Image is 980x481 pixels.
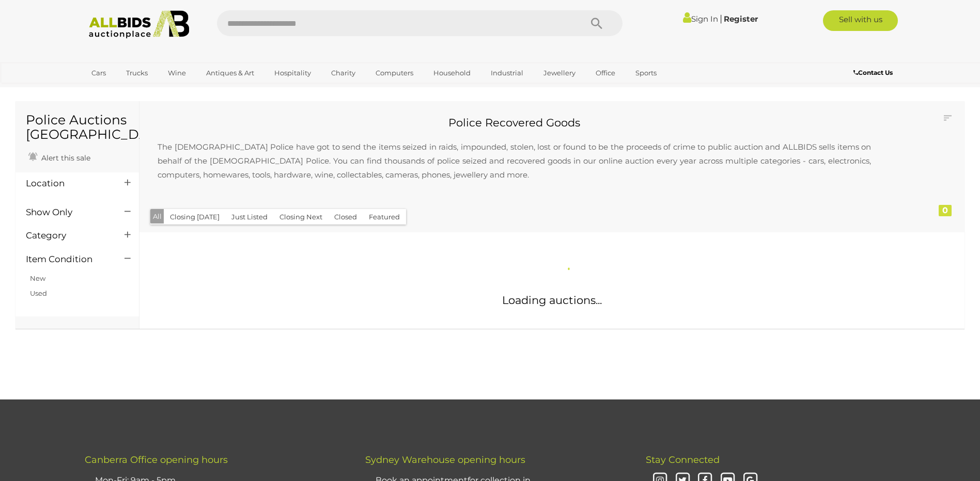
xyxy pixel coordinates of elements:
[85,82,172,99] a: [GEOGRAPHIC_DATA]
[26,113,129,141] h1: Police Auctions [GEOGRAPHIC_DATA]
[161,65,193,82] a: Wine
[147,117,881,129] h2: Police Recovered Goods
[324,65,362,82] a: Charity
[225,209,274,225] button: Just Listed
[823,10,898,31] a: Sell with us
[26,149,93,165] a: Alert this sale
[939,205,952,216] div: 0
[629,65,663,82] a: Sports
[720,13,722,24] span: |
[147,130,881,192] p: The [DEMOGRAPHIC_DATA] Police have got to send the items seized in raids, impounded, stolen, lost...
[427,65,477,82] a: Household
[683,14,718,24] a: Sign In
[724,14,758,24] a: Register
[268,65,318,82] a: Hospitality
[502,294,602,307] span: Loading auctions...
[537,65,582,82] a: Jewellery
[83,10,195,39] img: Allbids.com.au
[30,289,47,297] a: Used
[328,209,363,225] button: Closed
[853,67,895,78] a: Contact Us
[365,454,525,466] span: Sydney Warehouse opening hours
[26,179,109,188] h4: Location
[369,65,420,82] a: Computers
[363,209,406,225] button: Featured
[39,153,90,163] span: Alert this sale
[26,207,109,217] h4: Show Only
[85,454,228,466] span: Canberra Office opening hours
[26,231,109,241] h4: Category
[273,209,329,225] button: Closing Next
[85,65,113,82] a: Cars
[150,209,164,224] button: All
[484,65,530,82] a: Industrial
[30,274,45,282] a: New
[571,10,623,36] button: Search
[164,209,226,225] button: Closing [DATE]
[646,454,720,466] span: Stay Connected
[853,69,893,76] b: Contact Us
[199,65,261,82] a: Antiques & Art
[119,65,154,82] a: Trucks
[26,254,109,264] h4: Item Condition
[589,65,622,82] a: Office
